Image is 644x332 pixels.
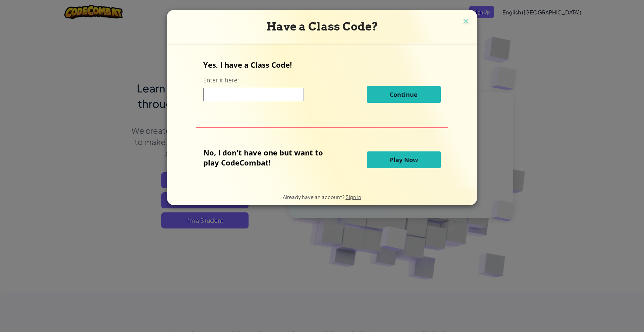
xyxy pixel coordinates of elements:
[266,20,378,33] span: Have a Class Code?
[203,147,333,168] p: No, I don't have one but want to play CodeCombat!
[203,60,440,70] p: Yes, I have a Class Code!
[462,17,470,27] img: close icon
[203,76,239,84] label: Enter it here:
[390,90,418,98] span: Continue
[283,194,345,200] span: Already have an account?
[367,86,441,103] button: Continue
[367,151,441,168] button: Play Now
[390,156,418,164] span: Play Now
[345,194,361,200] a: Sign in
